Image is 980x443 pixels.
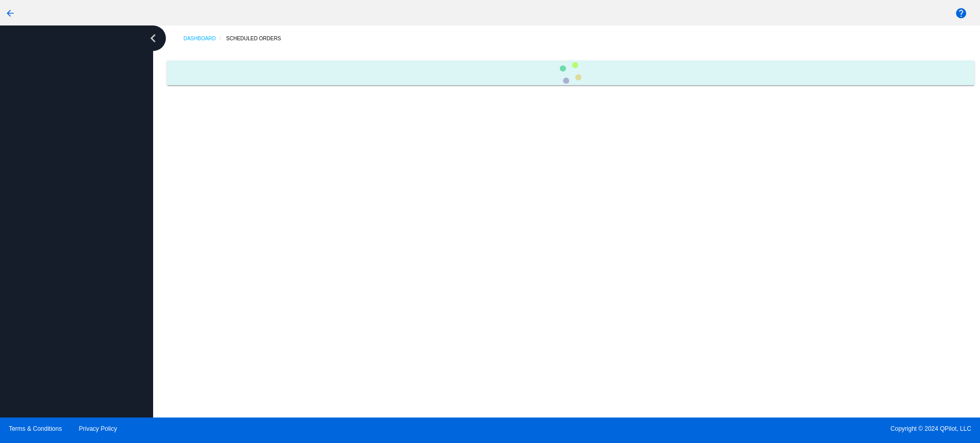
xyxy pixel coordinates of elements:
a: Dashboard [183,31,226,46]
a: Scheduled Orders [226,31,290,46]
mat-icon: arrow_back [4,7,16,19]
i: chevron_left [145,30,161,46]
a: Privacy Policy [79,425,117,432]
a: Terms & Conditions [9,425,62,432]
mat-icon: help [955,7,967,19]
span: Copyright © 2024 QPilot, LLC [499,425,971,432]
